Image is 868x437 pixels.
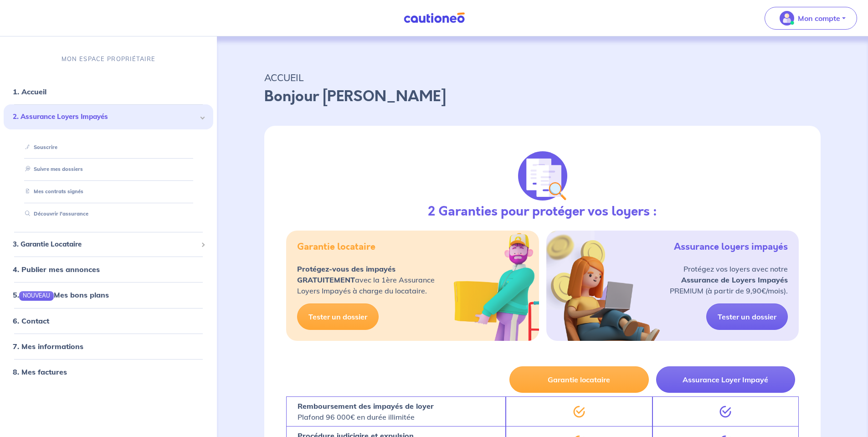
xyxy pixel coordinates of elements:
[62,55,155,63] p: MON ESPACE PROPRIÉTAIRE
[428,204,657,220] h3: 2 Garanties pour protéger vos loyers :
[297,264,395,284] strong: Protégez-vous des impayés GRATUITEMENT
[13,290,109,299] a: 5.NOUVEAUMes bons plans
[13,341,83,350] a: 7. Mes informations
[297,263,435,296] p: avec la 1ère Assurance Loyers Impayés à charge du locataire.
[518,151,567,201] img: justif-loupe
[4,260,213,278] div: 4. Publier mes annonces
[706,303,788,330] a: Tester un dossier
[400,12,468,24] img: Cautioneo
[674,242,788,252] h5: Assurance loyers impayés
[4,104,213,129] div: 2. Assurance Loyers Impayés
[21,166,83,172] a: Suivre mes dossiers
[765,7,857,30] button: illu_account_valid_menu.svgMon compte
[21,144,57,150] a: Souscrire
[298,401,434,422] p: Plafond 96 000€ en durée illimitée
[4,286,213,304] div: 5.NOUVEAUMes bons plans
[670,263,788,296] p: Protégez vos loyers avec notre PREMIUM (à partir de 9,90€/mois).
[21,211,88,217] a: Découvrir l'assurance
[681,275,788,284] strong: Assurance de Loyers Impayés
[4,82,213,101] div: 1. Accueil
[4,311,213,329] div: 6. Contact
[298,401,434,411] strong: Remboursement des impayés de loyer
[13,316,49,325] a: 6. Contact
[509,366,648,393] button: Garantie locataire
[4,337,213,355] div: 7. Mes informations
[15,140,202,155] div: Souscrire
[13,265,100,274] a: 4. Publier mes annonces
[15,162,202,177] div: Suivre mes dossiers
[13,87,46,96] a: 1. Accueil
[297,242,375,252] h5: Garantie locataire
[4,236,213,253] div: 3. Garantie Locataire
[297,303,379,330] a: Tester un dossier
[21,188,83,195] a: Mes contrats signés
[264,86,821,108] p: Bonjour [PERSON_NAME]
[13,112,197,122] span: 2. Assurance Loyers Impayés
[798,13,840,24] p: Mon compte
[4,362,213,380] div: 8. Mes factures
[656,366,795,393] button: Assurance Loyer Impayé
[13,367,67,376] a: 8. Mes factures
[15,206,202,221] div: Découvrir l'assurance
[15,184,202,199] div: Mes contrats signés
[13,239,197,250] span: 3. Garantie Locataire
[264,69,821,86] p: ACCUEIL
[780,11,794,26] img: illu_account_valid_menu.svg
